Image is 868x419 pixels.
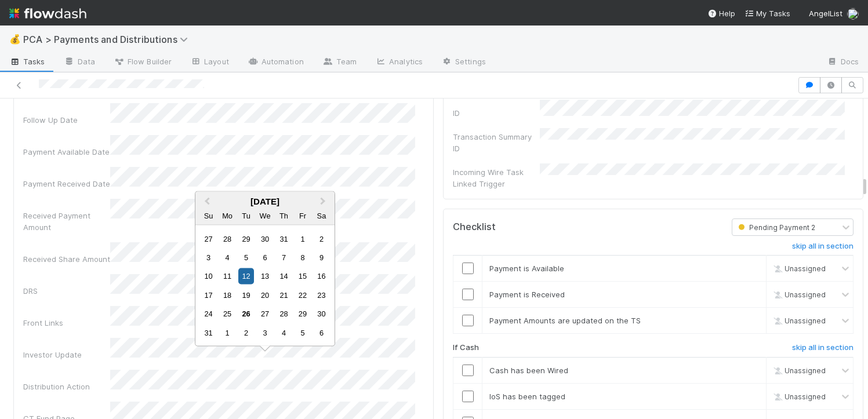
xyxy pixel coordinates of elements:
div: Choose Monday, August 4th, 2025 [220,250,235,265]
div: Payment Available Date [23,146,110,158]
div: Incoming Wire Task Linked Trigger [453,166,540,190]
div: Front Links [23,317,110,329]
div: Choose Sunday, August 10th, 2025 [201,268,216,284]
div: Choose Friday, August 22nd, 2025 [295,287,310,303]
span: Unassigned [771,290,826,299]
span: Payment Amounts are updated on the TS [489,316,641,325]
div: Month August, 2025 [199,229,331,342]
a: Settings [432,53,495,72]
a: Team [313,53,366,72]
a: Data [55,53,104,72]
span: Payment is Available [489,264,564,273]
div: Payment Received Date [23,178,110,190]
div: Choose Wednesday, July 30th, 2025 [257,231,273,246]
div: Choose Sunday, July 27th, 2025 [201,231,216,246]
div: Choose Monday, September 1st, 2025 [220,325,235,340]
div: Choose Tuesday, September 2nd, 2025 [238,325,254,340]
div: Choose Wednesday, August 27th, 2025 [257,306,273,322]
div: Choose Wednesday, September 3rd, 2025 [257,325,273,340]
h6: skip all in section [792,242,854,251]
div: Choose Saturday, September 6th, 2025 [314,325,329,340]
a: Docs [818,53,868,72]
div: Tuesday [238,207,254,223]
h5: Checklist [453,221,496,233]
div: Choose Thursday, August 28th, 2025 [276,306,292,322]
div: Received Share Amount [23,253,110,265]
div: Choose Tuesday, August 26th, 2025 [238,306,254,322]
div: Choose Friday, August 15th, 2025 [295,268,310,284]
div: Choose Tuesday, August 5th, 2025 [238,250,254,265]
div: Choose Monday, August 11th, 2025 [220,268,235,284]
div: Help [707,8,735,19]
span: IoS has been tagged [489,392,565,401]
span: My Tasks [744,9,790,18]
a: Flow Builder [104,53,181,72]
span: Cash has been Wired [489,366,568,375]
div: Choose Thursday, August 14th, 2025 [276,268,292,284]
div: Distribution Action [23,381,110,392]
div: Investor Update [23,349,110,360]
div: Choose Monday, August 18th, 2025 [220,287,235,303]
div: Thursday [276,207,292,223]
span: Flow Builder [114,56,172,67]
a: skip all in section [792,343,854,357]
a: Automation [238,53,313,72]
button: Previous Month [197,193,215,212]
span: Unassigned [771,316,826,325]
a: skip all in section [792,242,854,256]
div: Choose Thursday, August 7th, 2025 [276,250,292,265]
button: Next Month [315,193,333,212]
div: Choose Friday, August 1st, 2025 [295,231,310,246]
div: Choose Wednesday, August 20th, 2025 [257,287,273,303]
div: Choose Thursday, July 31st, 2025 [276,231,292,246]
div: Choose Thursday, August 21st, 2025 [276,287,292,303]
div: Choose Thursday, September 4th, 2025 [276,325,292,340]
div: Received Payment Amount [23,210,110,233]
span: Unassigned [771,366,826,375]
span: PCA > Payments and Distributions [23,34,194,45]
div: ID [453,107,540,119]
div: Choose Tuesday, August 12th, 2025 [238,268,254,284]
div: Wednesday [257,207,273,223]
div: Choose Sunday, August 24th, 2025 [201,306,216,322]
div: Choose Wednesday, August 6th, 2025 [257,250,273,265]
img: avatar_e7d5656d-bda2-4d83-89d6-b6f9721f96bd.png [847,8,859,20]
div: Choose Tuesday, August 19th, 2025 [238,287,254,303]
span: AngelList [809,9,842,18]
img: logo-inverted-e16ddd16eac7371096b0.svg [9,3,86,23]
a: Analytics [366,53,432,72]
div: Choose Tuesday, July 29th, 2025 [238,231,254,246]
div: Saturday [314,207,329,223]
div: Choose Monday, July 28th, 2025 [220,231,235,246]
div: Choose Saturday, August 9th, 2025 [314,250,329,265]
span: Tasks [9,56,45,67]
h6: skip all in section [792,343,854,352]
div: Choose Wednesday, August 13th, 2025 [257,268,273,284]
div: Choose Sunday, August 17th, 2025 [201,287,216,303]
div: Choose Friday, August 29th, 2025 [295,306,310,322]
h6: If Cash [453,343,479,352]
div: Choose Friday, September 5th, 2025 [295,325,310,340]
div: Monday [220,207,235,223]
span: Unassigned [771,392,826,401]
div: [DATE] [195,196,335,206]
div: Choose Saturday, August 23rd, 2025 [314,287,329,303]
div: Transaction Summary ID [453,131,540,154]
span: Pending Payment 2 [736,223,815,231]
div: Sunday [201,207,216,223]
div: DRS [23,285,110,297]
div: Choose Sunday, August 3rd, 2025 [201,250,216,265]
a: My Tasks [744,8,790,19]
div: Choose Monday, August 25th, 2025 [220,306,235,322]
div: Choose Sunday, August 31st, 2025 [201,325,216,340]
div: Friday [295,207,310,223]
div: Follow Up Date [23,114,110,126]
a: Layout [181,53,238,72]
span: 💰 [9,34,21,44]
div: Choose Friday, August 8th, 2025 [295,250,310,265]
span: Payment is Received [489,290,565,299]
div: Choose Saturday, August 30th, 2025 [314,306,329,322]
div: Choose Saturday, August 2nd, 2025 [314,231,329,246]
span: Unassigned [771,264,826,273]
div: Choose Date [195,191,335,347]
